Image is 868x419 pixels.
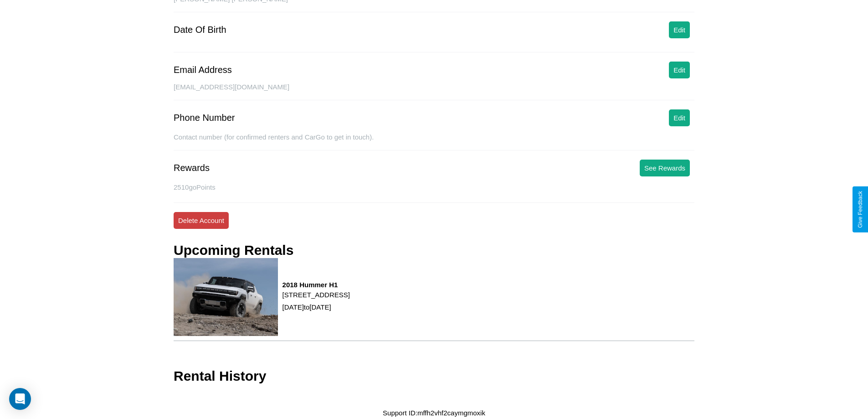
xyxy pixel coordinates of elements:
img: rental [174,258,278,336]
div: [EMAIL_ADDRESS][DOMAIN_NAME] [174,83,694,100]
h3: Rental History [174,368,266,384]
button: Edit [669,21,690,38]
button: Delete Account [174,212,229,229]
div: Email Address [174,65,232,75]
div: Phone Number [174,113,235,123]
div: Give Feedback [857,191,863,228]
p: 2510 goPoints [174,181,694,193]
button: Edit [669,62,690,78]
div: Rewards [174,163,210,173]
p: Support ID: mffh2vhf2caymgmoxik [383,407,485,419]
h3: 2018 Hummer H1 [282,281,350,289]
div: Date Of Birth [174,25,226,35]
div: Open Intercom Messenger [9,388,31,410]
h3: Upcoming Rentals [174,243,293,258]
p: [DATE] to [DATE] [282,301,350,313]
p: [STREET_ADDRESS] [282,289,350,301]
button: Edit [669,109,690,126]
button: See Rewards [640,160,690,176]
div: Contact number (for confirmed renters and CarGo to get in touch). [174,133,694,150]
